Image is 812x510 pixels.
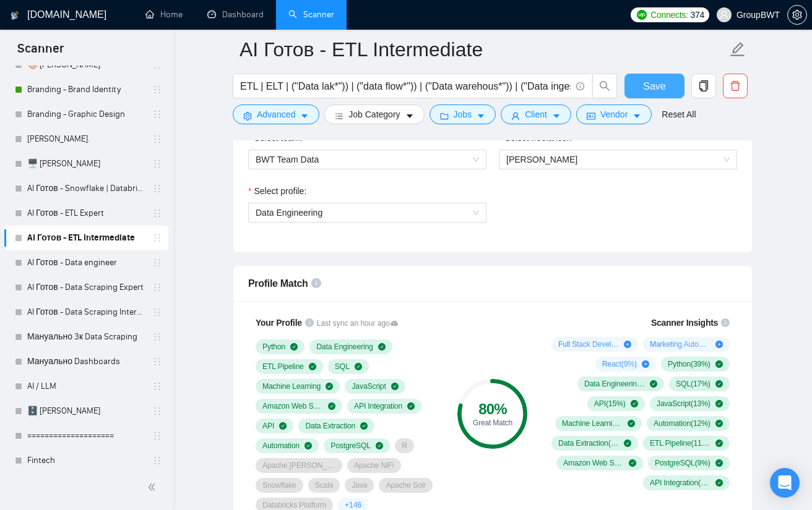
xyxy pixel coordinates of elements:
[27,349,145,374] a: Мануально Dashboards
[692,80,715,91] span: copy
[352,381,386,391] span: JavaScript
[248,278,308,289] span: Profile Match
[256,318,302,328] span: Your Profile
[27,399,145,423] a: 🗄️ [PERSON_NAME]
[629,459,636,467] span: check-circle
[654,419,710,428] span: Automation ( 12 %)
[651,318,718,327] span: Scanner Insights
[721,318,730,327] span: info-circle
[27,127,145,151] a: [PERSON_NAME].
[525,108,547,121] span: Client
[594,399,626,409] span: API ( 15 %)
[7,40,74,66] span: Scanner
[152,184,162,193] span: holder
[304,442,312,449] span: check-circle
[691,74,716,98] button: copy
[316,342,373,352] span: Data Engineering
[256,150,479,169] span: BWT Team Data
[152,233,162,243] span: holder
[279,422,287,430] span: check-circle
[715,440,723,447] span: check-circle
[650,8,688,22] span: Connects:
[715,341,723,348] span: plus-circle
[262,480,296,490] span: Snowflake
[501,104,571,124] button: userClientcaret-down
[407,402,415,410] span: check-circle
[352,480,367,490] span: Java
[624,74,685,98] button: Save
[576,104,652,124] button: idcardVendorcaret-down
[27,300,145,325] a: AI Готов - Data Scraping Intermediate
[27,325,145,349] a: Мануально 3к Data Scraping
[27,374,145,399] a: AI / LLM
[256,208,322,218] span: Data Engineering
[262,401,323,411] span: Amazon Web Services
[233,104,319,124] button: settingAdvancedcaret-down
[27,250,145,275] a: AI Готов - Data engineer
[584,379,645,389] span: Data Engineering ( 17 %)
[477,111,485,121] span: caret-down
[628,420,635,427] span: check-circle
[300,111,309,121] span: caret-down
[787,10,807,20] a: setting
[386,480,426,490] span: Apache Solr
[27,201,145,226] a: AI Готов - ETL Expert
[257,108,295,121] span: Advanced
[262,381,321,391] span: Machine Learning
[240,79,571,94] input: Search Freelance Jobs...
[723,80,747,91] span: delete
[723,74,748,98] button: delete
[691,8,704,22] span: 374
[402,441,407,451] span: R
[27,176,145,201] a: AI Готов - Snowflake | Databricks
[454,108,472,121] span: Jobs
[328,402,335,410] span: check-circle
[715,479,723,487] span: check-circle
[676,379,710,389] span: SQL ( 17 %)
[715,360,723,368] span: check-circle
[152,258,162,268] span: holder
[290,343,298,351] span: check-circle
[27,226,145,250] a: AI Готов - ETL Intermediate
[592,74,617,98] button: search
[311,278,321,288] span: info-circle
[770,468,800,498] div: Open Intercom Messenger
[27,102,145,127] a: Branding - Graphic Design
[624,341,631,348] span: plus-circle
[262,441,300,451] span: Automation
[720,11,728,19] span: user
[643,79,665,94] span: Save
[715,459,723,467] span: check-circle
[147,481,160,493] span: double-left
[650,478,710,488] span: API Integration ( 8 %)
[152,208,162,218] span: holder
[262,421,274,431] span: API
[27,151,145,176] a: 🖥️ [PERSON_NAME]
[715,400,723,407] span: check-circle
[440,111,449,121] span: folder
[715,420,723,427] span: check-circle
[457,419,527,427] div: Great Match
[152,332,162,342] span: holder
[602,359,637,369] span: React ( 9 %)
[511,111,520,121] span: user
[152,159,162,169] span: holder
[288,9,334,20] a: searchScanner
[152,381,162,391] span: holder
[376,442,383,449] span: check-circle
[27,448,145,473] a: Fintech
[624,440,631,447] span: check-circle
[593,80,616,91] span: search
[730,41,746,57] span: edit
[262,342,285,352] span: Python
[27,423,145,448] a: ====================
[305,318,314,327] span: info-circle
[152,456,162,465] span: holder
[317,318,399,329] span: Last sync an hour ago
[587,111,595,121] span: idcard
[330,441,371,451] span: PostgreSQL
[152,134,162,144] span: holder
[326,383,333,390] span: check-circle
[11,6,19,25] img: logo
[650,380,657,388] span: check-circle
